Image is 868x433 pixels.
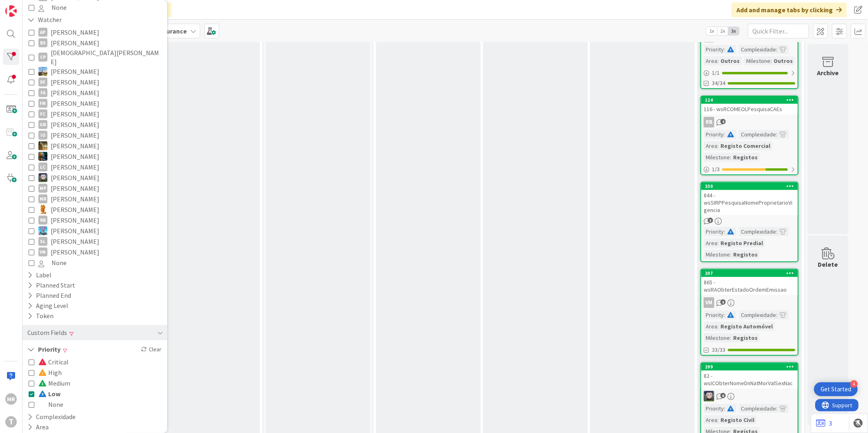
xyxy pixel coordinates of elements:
img: RL [38,205,47,214]
img: JC [38,141,47,150]
div: Area [704,141,717,150]
button: RL [PERSON_NAME] [29,204,161,215]
span: : [770,56,772,65]
div: FM [38,99,47,108]
a: 207865 - wsRAObterEstadoOrdemEmissaoVMPriority:Complexidade:Area:Registo AutomóvelMilestone:Regis... [700,269,799,356]
button: Medium [29,378,70,388]
div: Area [704,56,717,65]
div: Priority [704,130,724,139]
div: Outros [772,56,795,65]
div: Registos [731,153,760,162]
span: 6 [720,393,726,398]
span: : [724,45,725,54]
div: Complexidade [739,227,776,236]
div: Priority [704,310,724,319]
div: T [5,416,17,428]
span: Critical [38,357,69,367]
img: LS [38,173,47,182]
div: FA [38,88,47,97]
span: [PERSON_NAME] [51,66,99,77]
span: [PERSON_NAME] [51,225,99,236]
div: GN [38,120,47,129]
a: VMPriority:Complexidade:Area:OutrosMilestone:Outros1/134/34 [700,11,799,89]
div: Milestone [744,56,770,65]
span: : [717,322,718,331]
button: Complexidade [27,412,76,422]
button: FM [PERSON_NAME] [29,98,161,109]
a: 330844 - wsSIRPPesquisaNomeProprietarioVigenciaPriority:Complexidade:Area:Registo PredialMileston... [700,182,799,262]
span: : [724,310,725,319]
div: FC [38,109,47,118]
button: BS [PERSON_NAME] [29,38,161,48]
div: Milestone [704,153,730,162]
span: None [51,257,67,268]
span: : [776,310,777,319]
div: MR [5,393,17,405]
div: Token [27,311,54,321]
button: DF [PERSON_NAME] [29,77,161,87]
span: 3x [728,27,739,35]
div: Watcher [27,15,63,25]
span: Support [17,1,37,11]
div: 299 [701,363,798,371]
span: [PERSON_NAME] [51,119,99,130]
div: 1/3 [701,164,798,174]
div: MP [38,184,47,193]
span: [PERSON_NAME] [51,130,99,141]
div: Outros [718,56,742,65]
span: [PERSON_NAME] [51,27,99,38]
span: [PERSON_NAME] [51,194,99,204]
div: AP [38,28,47,37]
div: Get Started [821,385,851,393]
div: 207 [705,270,798,276]
div: BS [38,38,47,47]
div: VM [701,297,798,308]
span: 34/34 [712,79,725,87]
div: Registo Comercial [718,141,772,150]
div: Priority [704,227,724,236]
div: 330 [705,183,798,189]
button: Critical [29,357,69,367]
span: [PERSON_NAME] [51,236,99,247]
span: 2x [717,27,728,35]
button: LC [PERSON_NAME] [29,162,161,172]
span: : [730,333,731,342]
div: Add and manage tabs by clicking [732,2,847,17]
span: : [776,404,777,413]
span: [PERSON_NAME] [51,204,99,215]
div: LS [701,391,798,402]
div: VM [704,297,714,308]
span: : [724,404,725,413]
button: None [29,257,161,268]
button: Priority [27,344,61,355]
span: None [51,2,67,13]
span: : [776,130,777,139]
img: LS [704,391,714,402]
span: [PERSON_NAME] [51,87,99,98]
div: VM [38,248,47,257]
span: Medium [38,378,70,388]
div: 207865 - wsRAObterEstadoOrdemEmissao [701,270,798,295]
div: CP [38,53,47,62]
span: [PERSON_NAME] [51,98,99,109]
div: Registos [731,250,760,259]
span: : [730,250,731,259]
div: Aging Level [27,301,69,311]
span: 4 [720,119,726,124]
span: : [724,130,725,139]
span: [PERSON_NAME] [51,109,99,119]
div: Planned End [27,290,72,301]
a: 124116 - wsRCOMEOLPesquisaCAEsRBPriority:Complexidade:Area:Registo ComercialMilestone:Registos1/3 [700,96,799,175]
div: Complexidade [739,130,776,139]
button: RB [PERSON_NAME] [29,215,161,225]
button: None [29,2,161,13]
span: [PERSON_NAME] [51,215,99,225]
span: [PERSON_NAME] [51,247,99,257]
div: Area [704,322,717,331]
span: : [730,153,731,162]
div: 330844 - wsSIRPPesquisaNomeProprietarioVigencia [701,183,798,215]
div: Complexidade [739,404,776,413]
div: Custom Fields [27,328,68,338]
div: Complexidade [739,310,776,319]
div: Open Get Started checklist, remaining modules: 4 [814,382,858,396]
